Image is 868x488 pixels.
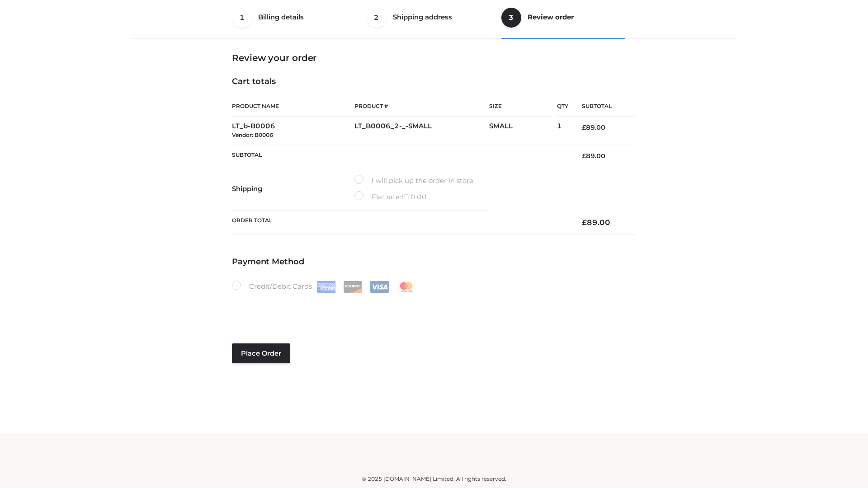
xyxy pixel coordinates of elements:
bdi: 89.00 [582,123,605,131]
iframe: Secure payment input frame [230,291,634,324]
th: Shipping [232,167,354,211]
img: Amex [316,281,336,293]
small: Vendor: B0006 [232,131,273,138]
bdi: 10.00 [401,192,427,201]
label: Flat rate: [354,191,427,203]
label: I will pick up the order in store. [354,175,475,187]
th: Product Name [232,96,354,117]
td: LT_b-B0006 [232,117,354,145]
bdi: 89.00 [582,218,610,227]
label: Credit/Debit Cards [232,281,417,293]
th: Size [489,96,552,117]
td: LT_B0006_2-_-SMALL [354,117,489,145]
th: Subtotal [568,96,636,117]
span: £ [582,218,587,227]
span: £ [582,152,586,160]
div: © 2025 [DOMAIN_NAME] Limited. All rights reserved. [134,474,734,483]
img: Discover [343,281,363,293]
h4: Cart totals [232,77,636,87]
span: £ [582,123,586,131]
bdi: 89.00 [582,152,605,160]
span: £ [401,192,406,201]
td: 1 [557,117,568,145]
th: Order Total [232,211,568,235]
th: Subtotal [232,145,568,167]
th: Qty [557,96,568,117]
h4: Payment Method [232,257,636,267]
h3: Review your order [232,52,636,63]
img: Mastercard [396,281,416,293]
img: Visa [370,281,389,293]
td: SMALL [489,117,557,145]
button: Place order [232,343,290,363]
th: Product # [354,96,489,117]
